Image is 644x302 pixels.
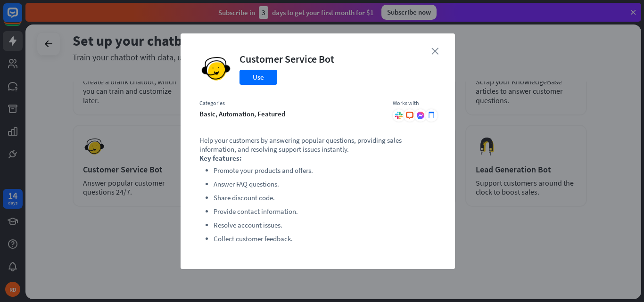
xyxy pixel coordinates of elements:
[8,4,36,32] button: Open LiveChat chat widget
[239,52,334,65] div: Customer Service Bot
[214,192,436,204] li: Share discount code.
[214,233,436,245] li: Collect customer feedback.
[214,165,436,176] li: Promote your products and offers.
[199,52,232,85] img: Customer Service Bot
[393,99,436,107] div: Works with
[199,109,383,118] div: basic, automation, featured
[199,99,383,107] div: Categories
[214,206,436,217] li: Provide contact information.
[199,154,242,163] strong: Key features:
[239,70,277,85] button: Use
[214,220,436,231] li: Resolve account issues.
[214,179,436,190] li: Answer FAQ questions.
[199,136,436,154] p: Help your customers by answering popular questions, providing sales information, and resolving su...
[431,48,438,55] i: close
